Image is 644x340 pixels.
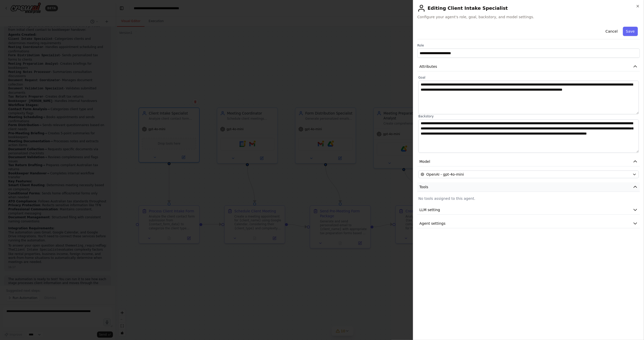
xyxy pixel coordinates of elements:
[418,171,639,178] button: OpenAI - gpt-4o-mini
[419,159,430,164] span: Model
[418,196,639,201] p: No tools assigned to this agent.
[419,221,446,226] span: Agent settings
[417,157,640,166] button: Model
[417,14,640,20] span: Configure your agent's role, goal, backstory, and model settings.
[417,4,640,12] h2: Editing Client Intake Specialist
[419,184,428,190] span: Tools
[417,219,640,228] button: Agent settings
[419,207,440,212] span: LLM setting
[426,172,464,177] span: OpenAI - gpt-4o-mini
[417,43,640,48] label: Role
[418,114,639,118] label: Backstory
[417,205,640,215] button: LLM setting
[418,75,639,80] label: Goal
[417,182,640,192] button: Tools
[417,62,640,71] button: Attributes
[623,27,638,36] button: Save
[602,27,621,36] button: Cancel
[419,64,437,69] span: Attributes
